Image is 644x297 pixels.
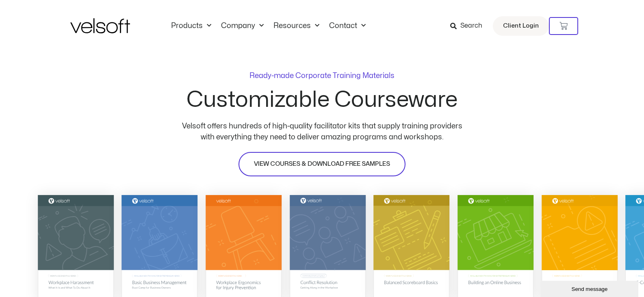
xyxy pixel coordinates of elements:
a: VIEW COURSES & DOWNLOAD FREE SAMPLES [239,152,405,176]
img: Velsoft Training Materials [70,18,130,33]
a: ProductsMenu Toggle [166,22,216,30]
iframe: chat widget [541,279,640,297]
p: Ready-made Corporate Training Materials [249,72,395,80]
span: VIEW COURSES & DOWNLOAD FREE SAMPLES [254,159,390,169]
a: ContactMenu Toggle [324,22,371,30]
p: Velsoft offers hundreds of high-quality facilitator kits that supply training providers with ever... [176,121,468,143]
nav: Menu [166,22,371,30]
a: Search [450,19,488,33]
a: ResourcesMenu Toggle [269,22,324,30]
span: Client Login [503,21,539,31]
span: Search [460,21,482,31]
a: CompanyMenu Toggle [216,22,269,30]
a: Client Login [493,16,549,36]
h2: Customizable Courseware [186,89,458,111]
